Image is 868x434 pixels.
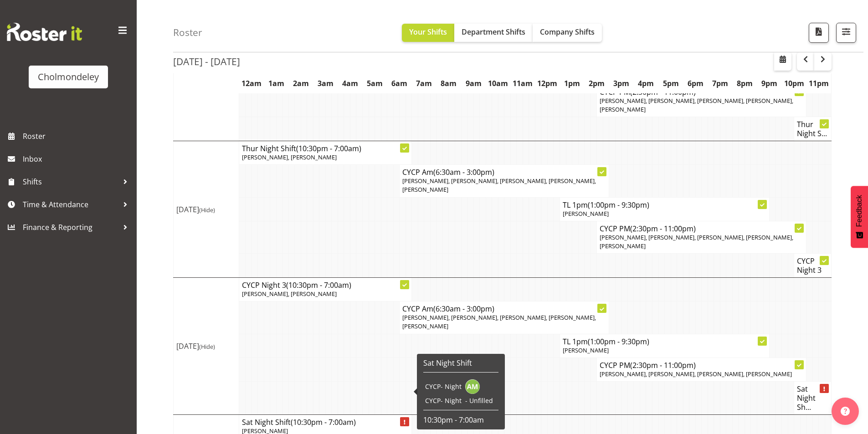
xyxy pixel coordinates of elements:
th: 5pm [658,73,683,94]
th: 1pm [560,73,585,94]
img: Rosterit website logo [7,23,82,41]
td: [DATE] [174,141,239,277]
td: CYCP- Night [423,377,463,396]
h2: [DATE] - [DATE] [173,56,240,67]
h6: Sat Night Shift [423,358,498,368]
h4: CYCP Am [402,304,606,313]
th: 10am [486,73,510,94]
h4: Sat Night Sh... [797,384,828,412]
span: (Hide) [199,342,215,351]
button: Filter Shifts [836,23,856,43]
h4: CYCP PM [600,224,803,233]
h4: CYCP PM [600,361,803,370]
th: 1am [264,73,288,94]
td: [DATE] [174,278,239,415]
th: 3pm [609,73,634,94]
span: Inbox [23,152,132,166]
th: 11pm [806,73,832,94]
span: (10:30pm - 7:00am) [286,280,351,290]
th: 4am [338,73,362,94]
th: 12pm [535,73,560,94]
span: (1:00pm - 9:30pm) [588,337,649,347]
span: Shifts [23,175,118,189]
th: 10pm [782,73,806,94]
span: (1:00pm - 9:30pm) [588,200,649,210]
span: [PERSON_NAME], [PERSON_NAME], [PERSON_NAME], [PERSON_NAME], [PERSON_NAME] [402,313,596,330]
img: help-xxl-2.png [841,407,850,416]
button: Download a PDF of the roster according to the set date range. [809,23,829,43]
th: 6pm [683,73,708,94]
span: (2:30pm - 11:00pm) [630,224,696,234]
span: Feedback [855,195,863,227]
th: 7am [412,73,437,94]
span: (10:30pm - 7:00am) [291,417,356,427]
th: 7pm [708,73,732,94]
span: [PERSON_NAME] [563,346,609,354]
th: 2pm [585,73,609,94]
h4: TL 1pm [563,337,766,346]
span: Your Shifts [409,27,447,37]
button: Feedback - Show survey [851,186,868,248]
button: Select a specific date within the roster. [774,52,791,71]
span: Company Shifts [540,27,595,37]
span: - Unfilled [465,396,493,405]
th: 8pm [732,73,757,94]
span: [PERSON_NAME], [PERSON_NAME] [242,153,337,161]
h4: CYCP Night 3 [242,281,409,290]
h4: Sat Night Shift [242,418,409,427]
th: 11am [510,73,535,94]
div: Cholmondeley [38,70,99,84]
img: andrea-mcmurray11795.jpg [465,379,480,394]
th: 8am [437,73,461,94]
td: CYCP- Night [423,396,463,405]
th: 2am [288,73,313,94]
span: Time & Attendance [23,198,118,211]
span: Roster [23,129,132,143]
span: [PERSON_NAME], [PERSON_NAME] [242,290,337,298]
span: (10:30pm - 7:00am) [296,143,361,153]
button: Your Shifts [402,24,454,42]
span: [PERSON_NAME] [563,209,609,218]
button: Department Shifts [454,24,533,42]
h4: Thur Night Shift [242,144,409,153]
span: Department Shifts [462,27,525,37]
th: 9pm [757,73,782,94]
th: 5am [363,73,387,94]
span: [PERSON_NAME], [PERSON_NAME], [PERSON_NAME], [PERSON_NAME] [600,370,792,378]
p: 10:30pm - 7:00am [423,415,498,425]
span: (Hide) [199,206,215,214]
th: 12am [239,73,264,94]
span: (2:30pm - 11:00pm) [630,360,696,370]
h4: Roster [173,27,202,38]
span: Finance & Reporting [23,220,118,234]
span: (6:30am - 3:00pm) [433,304,494,314]
th: 4pm [634,73,658,94]
th: 3am [313,73,338,94]
span: [PERSON_NAME], [PERSON_NAME], [PERSON_NAME], [PERSON_NAME], [PERSON_NAME] [600,233,793,250]
h4: Thur Night S... [797,120,828,138]
h4: TL 1pm [563,200,766,209]
th: 6am [387,73,412,94]
span: [PERSON_NAME], [PERSON_NAME], [PERSON_NAME], [PERSON_NAME], [PERSON_NAME] [402,177,596,194]
th: 9am [461,73,486,94]
h4: CYCP Night 3 [797,256,828,275]
span: (6:30am - 3:00pm) [433,167,494,177]
h4: CYCP Am [402,168,606,177]
span: [PERSON_NAME], [PERSON_NAME], [PERSON_NAME], [PERSON_NAME], [PERSON_NAME] [600,97,793,113]
button: Company Shifts [533,24,602,42]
